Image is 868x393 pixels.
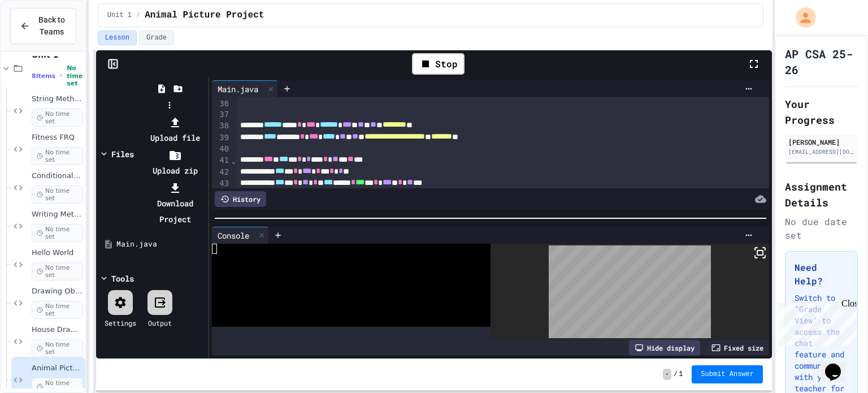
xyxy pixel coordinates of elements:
[32,248,83,258] span: Hello World
[116,239,205,250] div: Main.java
[629,340,700,356] div: Hide display
[212,227,269,244] div: Console
[212,178,231,190] div: 43
[212,83,264,95] div: Main.java
[111,148,134,160] div: Files
[136,11,140,20] span: /
[145,180,206,227] li: Download Project
[67,64,83,87] span: No time set
[785,46,858,77] h1: AP CSA 25-26
[212,155,231,167] div: 41
[32,262,83,280] span: No time set
[32,94,83,104] span: String Methods Examples
[679,370,683,379] span: 1
[145,8,264,22] span: Animal Picture Project
[795,261,848,288] h3: Need Help?
[774,299,857,347] iframe: chat widget
[32,133,83,142] span: Fitness FRQ
[32,171,83,181] span: Conditionals Classwork
[788,137,854,147] div: [PERSON_NAME]
[212,132,231,144] div: 39
[32,339,83,357] span: No time set
[212,230,255,241] div: Console
[784,5,819,31] div: My Account
[212,80,278,97] div: Main.java
[32,224,83,242] span: No time set
[212,98,231,110] div: 36
[111,273,134,284] div: Tools
[107,11,132,20] span: Unit 1
[785,179,858,210] h2: Assignment Details
[788,148,854,156] div: [EMAIL_ADDRESS][DOMAIN_NAME]
[32,147,83,165] span: No time set
[32,287,83,296] span: Drawing Objects in Java - HW Playposit Code
[37,14,67,38] span: Back to Teams
[32,109,83,127] span: No time set
[145,114,206,146] li: Upload file
[60,71,62,80] span: •
[212,109,231,120] div: 37
[32,301,83,319] span: No time set
[785,215,858,242] div: No due date set
[145,147,206,179] li: Upload zip
[821,348,857,382] iframe: chat widget
[212,120,231,132] div: 38
[674,370,678,379] span: /
[212,167,231,179] div: 42
[32,210,83,219] span: Writing Methods
[706,340,769,356] div: Fixed size
[663,369,671,380] span: -
[10,8,76,44] button: Back to Teams
[5,5,78,72] div: Chat with us now!Close
[32,185,83,204] span: No time set
[412,53,465,75] div: Stop
[98,31,137,45] button: Lesson
[692,365,763,383] button: Submit Answer
[785,96,858,128] h2: Your Progress
[701,370,754,379] span: Submit Answer
[212,144,231,155] div: 40
[32,72,55,80] span: 8 items
[105,318,136,328] div: Settings
[32,325,83,335] span: House Drawing Classwork
[215,191,266,207] div: History
[148,318,172,328] div: Output
[231,156,236,165] span: Fold line
[139,31,174,45] button: Grade
[32,364,83,373] span: Animal Picture Project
